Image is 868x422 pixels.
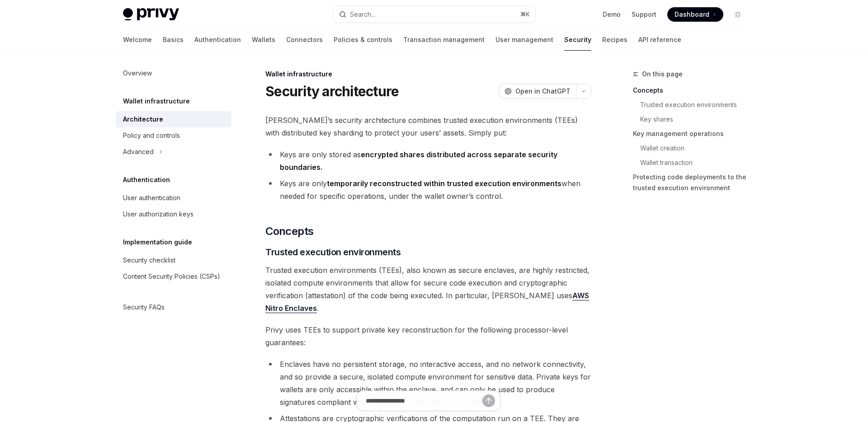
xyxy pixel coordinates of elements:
[123,237,192,248] h5: Implementation guide
[116,206,231,222] a: User authorization keys
[640,141,752,155] a: Wallet creation
[327,179,561,188] strong: temporarily reconstructed within trusted execution environments
[640,155,752,170] a: Wallet transaction
[350,9,375,20] div: Search...
[116,111,231,127] a: Architecture
[520,11,530,18] span: ⌘ K
[499,84,576,99] button: Open in ChatGPT
[265,324,591,349] span: Privy uses TEEs to support private key reconstruction for the following processor-level guarantees:
[495,29,553,51] a: User management
[123,255,175,266] div: Security checklist
[633,170,752,195] a: Protecting code deployments to the trusted execution environment
[515,87,571,96] span: Open in ChatGPT
[265,177,591,202] li: Keys are only when needed for specific operations, under the wallet owner’s control.
[123,146,154,157] div: Advanced
[638,29,681,51] a: API reference
[280,150,557,172] strong: encrypted shares distributed across separate security boundaries.
[633,83,752,98] a: Concepts
[286,29,323,51] a: Connectors
[482,394,495,407] button: Send message
[265,148,591,173] li: Keys are only stored as
[123,174,170,185] h5: Authentication
[123,68,152,79] div: Overview
[123,209,193,220] div: User authorization keys
[603,10,621,19] a: Demo
[640,112,752,127] a: Key shares
[265,114,591,139] span: [PERSON_NAME]’s security architecture combines trusted execution environments (TEEs) with distrib...
[123,192,180,203] div: User authentication
[116,127,231,144] a: Policy and controls
[116,268,231,285] a: Content Security Policies (CSPs)
[252,29,275,51] a: Wallets
[116,190,231,206] a: User authentication
[123,130,180,141] div: Policy and controls
[602,29,627,51] a: Recipes
[265,264,591,314] span: Trusted execution environments (TEEs), also known as secure enclaves, are highly restricted, isol...
[403,29,485,51] a: Transaction management
[123,29,152,51] a: Welcome
[564,29,591,51] a: Security
[731,7,745,22] button: Toggle dark mode
[640,98,752,112] a: Trusted execution environments
[667,7,723,22] a: Dashboard
[265,70,591,79] div: Wallet infrastructure
[163,29,184,51] a: Basics
[123,114,163,125] div: Architecture
[116,299,231,315] a: Security FAQs
[123,271,220,282] div: Content Security Policies (CSPs)
[123,8,179,21] img: light logo
[632,10,656,19] a: Support
[194,29,241,51] a: Authentication
[123,302,165,313] div: Security FAQs
[265,224,313,239] span: Concepts
[334,29,392,51] a: Policies & controls
[265,246,401,258] span: Trusted execution environments
[265,83,399,99] h1: Security architecture
[333,6,535,23] button: Search...⌘K
[675,10,709,19] span: Dashboard
[116,65,231,81] a: Overview
[123,96,190,107] h5: Wallet infrastructure
[116,252,231,268] a: Security checklist
[642,69,683,80] span: On this page
[633,127,752,141] a: Key management operations
[265,358,591,408] li: Enclaves have no persistent storage, no interactive access, and no network connectivity, and so p...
